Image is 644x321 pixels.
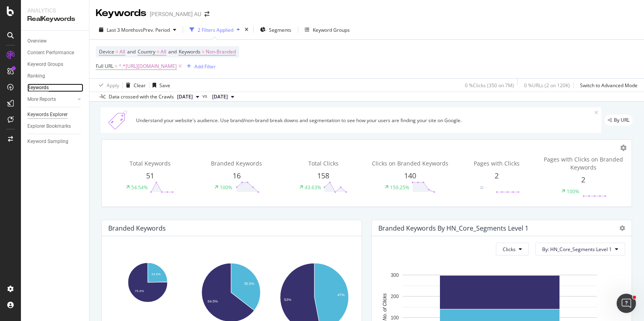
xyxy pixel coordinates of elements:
span: Segments [269,27,291,33]
iframe: Intercom live chat [617,294,636,313]
text: 75.4% [135,289,144,293]
button: By: HN_Core_Segments Level 1 [535,243,625,256]
div: times [243,26,250,34]
button: Apply [96,79,119,92]
img: Equal [480,186,483,189]
div: Clear [134,82,146,89]
span: Clicks on Branded Keywords [372,159,448,167]
span: Country [138,48,155,55]
div: [PERSON_NAME] AU [150,10,201,18]
span: and [168,48,177,55]
span: Pages with Clicks on Branded Keywords [544,155,623,171]
div: 43.63% [305,184,321,191]
div: 2 Filters Applied [198,27,233,33]
button: Last 3 MonthsvsPrev. Period [96,23,180,36]
a: Keywords Explorer [27,110,83,119]
div: Explorer Bookmarks [27,122,71,131]
a: Overview [27,37,83,45]
div: Keywords [96,6,147,20]
span: Last 3 Months [107,27,138,33]
div: Keywords [27,84,49,92]
div: Content Performance [27,49,74,57]
a: Keywords [27,84,83,92]
div: 100% [567,188,579,195]
span: Keywords [179,48,200,55]
svg: A chart. [108,259,187,303]
text: 35.5% [244,282,254,286]
button: [DATE] [209,92,237,102]
div: Branded Keywords [108,224,166,232]
span: Pages with Clicks [474,159,520,167]
button: Switch to Advanced Mode [577,79,638,92]
span: By URL [614,118,630,123]
div: 0 % Clicks ( 350 on 7M ) [465,82,514,89]
span: 16 [233,171,241,180]
a: Content Performance [27,49,83,57]
div: Branded Keywords By HN_Core_Segments Level 1 [378,224,528,232]
span: All [120,46,125,57]
span: and [127,48,136,55]
a: Explorer Bookmarks [27,122,83,131]
button: [DATE] [174,92,202,102]
span: 158 [317,171,329,180]
div: Understand your website's audience. Use brand/non-brand break downs and segmentation to see how y... [136,117,594,124]
div: Keyword Groups [27,60,63,69]
span: = [157,48,159,55]
span: Total Clicks [308,159,339,167]
span: By: HN_Core_Segments Level 1 [542,246,612,253]
span: vs [202,92,209,100]
div: legacy label [605,114,633,126]
text: 100 [391,315,399,321]
text: 300 [391,272,399,278]
span: 2 [581,175,585,184]
a: Keyword Groups [27,60,83,69]
span: Non-Branded [206,46,236,57]
span: Branded Keywords [211,159,262,167]
text: 53% [284,298,291,302]
span: All [161,46,166,57]
span: Clicks [503,246,516,253]
button: Clicks [496,243,529,256]
span: 140 [404,171,416,180]
span: Device [99,48,114,55]
div: Keyword Groups [313,27,350,33]
span: ^.*[URL][DOMAIN_NAME] [119,61,177,72]
div: Data crossed with the Crawls [109,93,174,100]
div: Add Filter [194,63,216,70]
div: Overview [27,37,47,45]
div: Apply [107,82,119,89]
text: 24.6% [151,272,161,276]
img: Xn5yXbTLC6GvtKIoinKAiP4Hm0QJ922KvQwAAAAASUVORK5CYII= [104,110,133,130]
div: 54.54% [131,184,148,191]
span: = [202,48,204,55]
button: 2 Filters Applied [186,23,243,36]
div: Switch to Advanced Mode [580,82,638,89]
button: Save [149,79,170,92]
span: = [116,48,118,55]
div: Keywords Explorer [27,110,68,119]
text: 64.5% [208,299,218,303]
div: arrow-right-arrow-left [204,11,209,17]
span: 2025 Jun. 8th [212,93,228,100]
div: - [485,184,487,191]
span: 51 [146,171,154,180]
div: Ranking [27,72,45,80]
div: More Reports [27,95,56,104]
span: 2 [495,171,499,180]
span: Full URL [96,63,114,70]
a: Keyword Sampling [27,137,83,146]
div: 100% [220,184,232,191]
span: 2025 Oct. 5th [177,93,193,100]
text: 200 [391,294,399,299]
a: Ranking [27,72,83,80]
div: Analytics [27,6,83,14]
span: Total Keywords [130,159,171,167]
span: vs Prev. Period [138,27,170,33]
div: Save [159,82,170,89]
span: = [115,63,118,70]
text: No. of Clicks [382,294,388,321]
div: Keyword Sampling [27,137,68,146]
button: Add Filter [184,61,216,71]
div: 159.25% [390,184,409,191]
